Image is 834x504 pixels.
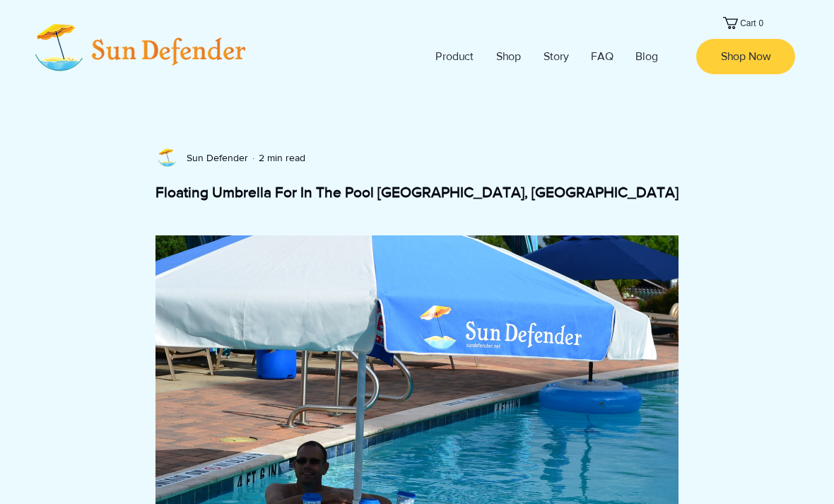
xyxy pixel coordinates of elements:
[484,39,532,74] a: Shop
[536,39,576,74] p: Story
[584,39,621,74] p: FAQ
[259,152,305,163] span: 2 min read
[721,49,771,64] span: Shop Now
[624,39,669,74] a: Blog
[628,39,665,74] p: Blog
[155,182,679,202] h1: Floating Umbrella For In The Pool [GEOGRAPHIC_DATA], [GEOGRAPHIC_DATA]
[532,39,580,74] a: Story
[580,39,624,74] a: FAQ
[404,39,688,74] nav: Site
[723,17,768,29] a: Cart with 0 items
[740,18,756,28] text: Cart
[758,18,763,28] text: 0
[424,39,484,74] a: Product
[696,39,795,74] a: Shop Now
[489,39,528,74] p: Shop
[428,39,481,74] p: Product
[22,17,247,78] img: Sun_Defender.png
